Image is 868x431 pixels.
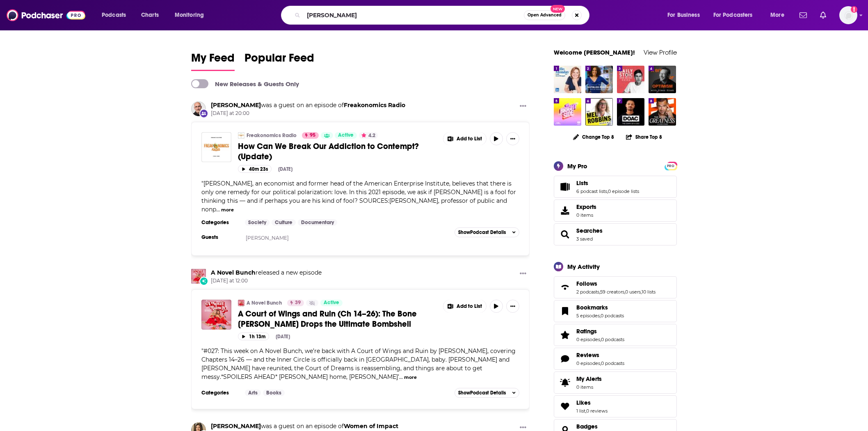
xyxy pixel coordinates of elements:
a: Popular Feed [244,51,314,71]
a: 3 saved [576,236,593,242]
img: Podchaser - Follow, Share and Rate Podcasts [7,7,85,23]
a: 39 [287,300,304,306]
a: Women of Impact [344,422,398,430]
span: , [600,360,601,366]
button: ShowPodcast Details [455,388,519,398]
button: open menu [708,9,765,22]
span: Logged in as hmill [839,6,857,24]
div: [DATE] [276,334,290,339]
a: Follows [557,282,573,293]
button: open menu [96,9,137,22]
a: 2 podcasts [576,289,599,295]
a: Freakonomics Radio [247,132,297,139]
span: Open Advanced [528,13,562,17]
a: Reviews [557,353,573,365]
a: My Alerts [554,371,677,394]
a: Ratings [576,328,624,335]
span: Follows [554,276,677,298]
svg: Add a profile image [851,6,857,13]
a: A Novel Bunch [238,300,244,306]
span: Podcasts [102,9,126,21]
img: The Diary Of A CEO with Steven Bartlett [617,98,644,126]
a: Dr. Ramani Durvasula [211,422,261,430]
span: Active [324,299,339,307]
a: Freakonomics Radio [344,101,405,109]
button: Show More Button [506,132,519,145]
a: Likes [557,401,573,412]
span: , [624,289,625,295]
span: #027: This week on A Novel Bunch, we’re back with A Court of Wings and Ruin by [PERSON_NAME], cov... [201,347,516,381]
button: Change Top 8 [568,132,619,142]
img: A Novel Bunch [191,269,206,284]
span: Reviews [576,351,599,359]
img: A Court of Wings and Ruin (Ch 14–26): The Bone Carver Drops the Ultimate Bombshell [201,300,231,330]
span: 0 items [576,384,602,390]
button: Show More Button [516,269,530,279]
button: open menu [765,9,795,22]
span: PRO [666,163,676,169]
img: Arthur Brooks [191,101,206,116]
div: New Appearance [199,109,208,118]
img: The Gutbliss Podcast [585,66,613,93]
span: Add to List [457,303,482,309]
a: A Novel Bunch [211,269,256,276]
h3: was a guest on an episode of [211,422,398,430]
a: Books [263,390,285,396]
div: My Pro [567,162,587,170]
img: The Bright Side: A Hello Sunshine Podcast [554,98,581,126]
span: " [201,347,516,381]
span: Likes [576,399,591,406]
span: Likes [554,395,677,417]
a: Charts [136,9,164,22]
a: 0 episodes [576,360,600,366]
a: 0 users [625,289,641,295]
h3: Guests [201,234,238,241]
span: For Podcasters [713,9,753,21]
button: open menu [662,9,710,22]
a: The Daily Stoic [617,66,644,93]
a: 1 list [576,408,585,414]
div: Search podcasts, credits, & more... [289,6,597,25]
img: Freakonomics Radio [238,132,244,139]
a: Ratings [557,329,573,341]
a: Arthur Brooks [211,101,261,109]
a: Reviews [576,351,624,359]
img: A Bit of Optimism [649,66,676,93]
button: 1h 13m [238,332,269,340]
img: Hello Monday with Jessi Hempel [554,66,581,93]
span: Charts [141,9,159,21]
div: [DATE] [278,166,292,172]
a: Bookmarks [576,304,624,311]
button: Share Top 8 [626,129,662,145]
span: Monitoring [175,9,204,21]
span: Show Podcast Details [458,229,506,235]
span: A Court of Wings and Ruin (Ch 14–26): The Bone [PERSON_NAME] Drops the Ultimate Bombshell [238,309,417,329]
span: , [585,408,586,414]
img: User Profile [839,6,857,24]
button: ShowPodcast Details [455,227,519,237]
button: Show More Button [506,300,519,313]
a: Documentary [298,219,337,226]
a: 59 creators [600,289,624,295]
span: 0 items [576,212,596,218]
span: ... [399,373,403,381]
a: Culture [272,219,296,226]
button: Show More Button [516,101,530,112]
img: The Mel Robbins Podcast [585,98,613,126]
span: [DATE] at 12:00 [211,277,322,284]
a: Arts [245,390,261,396]
img: How Can We Break Our Addiction to Contempt? (Update) [201,132,231,162]
a: Society [245,219,270,226]
button: Open AdvancedNew [524,10,565,20]
span: Show Podcast Details [458,390,506,396]
span: My Alerts [576,375,602,383]
button: 40m 23s [238,165,272,173]
h3: was a guest on an episode of [211,101,405,109]
a: Show notifications dropdown [796,8,810,22]
a: Lists [576,179,639,187]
